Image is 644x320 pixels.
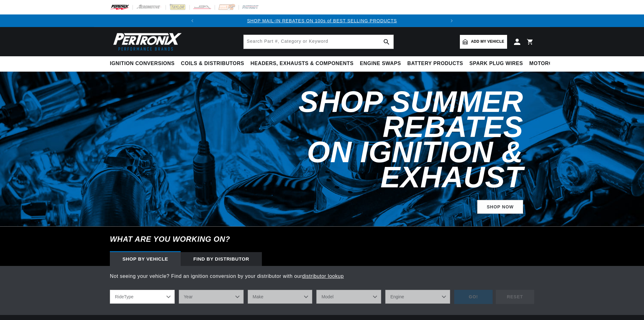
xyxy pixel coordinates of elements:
[94,14,550,27] slideshow-component: Translation missing: en.sections.announcements.announcement_bar
[360,60,401,67] span: Engine Swaps
[471,39,504,45] span: Add my vehicle
[178,56,247,71] summary: Coils & Distributors
[94,227,550,252] h6: What are you working on?
[186,14,199,27] button: Translation missing: en.sections.announcements.previous_announcement
[199,17,446,24] div: Announcement
[110,60,175,67] span: Ignition Conversions
[316,290,381,304] select: Model
[477,200,523,214] a: SHOP NOW
[248,290,313,304] select: Make
[110,290,175,304] select: RideType
[254,89,523,190] h2: Shop Summer Rebates on Ignition & Exhaust
[110,31,182,52] img: Pertronix
[244,35,393,49] input: Search Part #, Category or Keyword
[251,60,353,67] span: Headers, Exhausts & Components
[529,60,567,67] span: Motorcycle
[181,60,244,67] span: Coils & Distributors
[445,14,458,27] button: Translation missing: en.sections.announcements.next_announcement
[302,273,344,279] a: distributor lookup
[247,18,397,23] a: SHOP MAIL-IN REBATES ON 100s of BEST SELLING PRODUCTS
[404,56,466,71] summary: Battery Products
[179,290,244,304] select: Year
[469,60,523,67] span: Spark Plug Wires
[110,272,534,280] p: Not seeing your vehicle? Find an ignition conversion by your distributor with our
[357,56,404,71] summary: Engine Swaps
[380,35,393,49] button: search button
[247,56,357,71] summary: Headers, Exhausts & Components
[526,56,570,71] summary: Motorcycle
[460,35,507,49] a: Add my vehicle
[110,56,178,71] summary: Ignition Conversions
[110,252,181,266] div: Shop by vehicle
[466,56,526,71] summary: Spark Plug Wires
[385,290,450,304] select: Engine
[181,252,262,266] div: Find by Distributor
[407,60,463,67] span: Battery Products
[199,17,446,24] div: 1 of 2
